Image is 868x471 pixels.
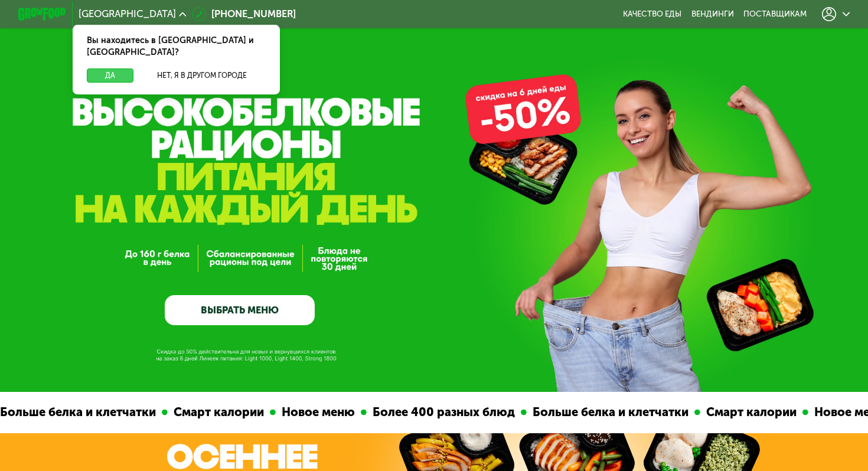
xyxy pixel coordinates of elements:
div: Новое меню [275,403,360,421]
div: Смарт калории [167,403,269,421]
div: Вы находитесь в [GEOGRAPHIC_DATA] и [GEOGRAPHIC_DATA]? [73,25,280,68]
span: [GEOGRAPHIC_DATA] [79,9,176,19]
div: поставщикам [743,9,807,19]
a: ВЫБРАТЬ МЕНЮ [165,295,315,325]
a: Вендинги [691,9,734,19]
div: Смарт калории [699,403,801,421]
a: [PHONE_NUMBER] [192,7,296,22]
div: Больше белка и клетчатки [526,403,693,421]
button: Нет, я в другом городе [138,68,265,83]
a: Качество еды [623,9,681,19]
button: Да [87,68,133,83]
div: Более 400 разных блюд [366,403,520,421]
